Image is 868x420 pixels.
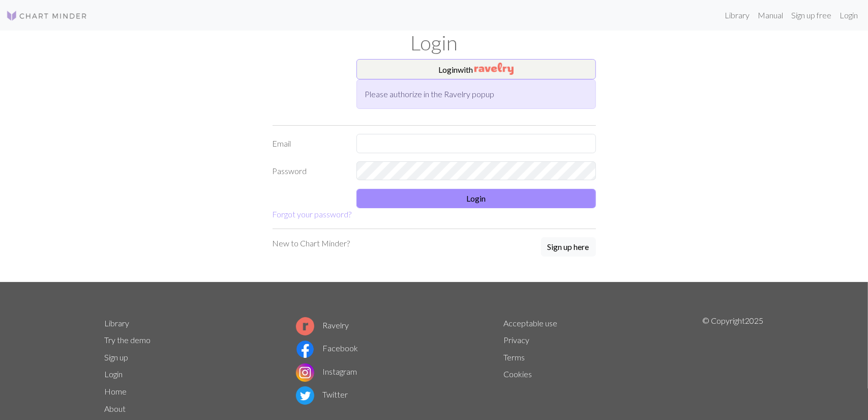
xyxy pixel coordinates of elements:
[296,320,349,330] a: Ravelry
[296,363,314,382] img: Instagram logo
[296,386,314,405] img: Twitter logo
[503,369,532,379] a: Cookies
[296,343,358,353] a: Facebook
[754,5,787,25] a: Manual
[702,315,763,417] p: © Copyright 2025
[474,63,514,75] img: Ravelry
[787,5,835,25] a: Sign up free
[99,31,770,55] h1: Login
[296,389,348,399] a: Twitter
[105,404,126,413] a: About
[541,237,596,258] a: Sign up here
[503,352,525,362] a: Terms
[503,318,557,328] a: Acceptable use
[6,10,87,22] img: Logo
[266,134,350,153] label: Email
[105,386,127,396] a: Home
[273,209,352,219] a: Forgot your password?
[296,317,314,335] img: Ravelry logo
[296,367,357,376] a: Instagram
[356,79,596,109] div: Please authorize in the Ravelry popup
[503,335,529,345] a: Privacy
[105,318,130,328] a: Library
[356,59,596,79] button: Loginwith
[296,340,314,358] img: Facebook logo
[105,369,123,379] a: Login
[105,352,129,362] a: Sign up
[273,237,350,249] p: New to Chart Minder?
[541,237,596,257] button: Sign up here
[266,161,350,181] label: Password
[721,5,754,25] a: Library
[835,5,862,25] a: Login
[356,189,596,208] button: Login
[105,335,151,345] a: Try the demo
